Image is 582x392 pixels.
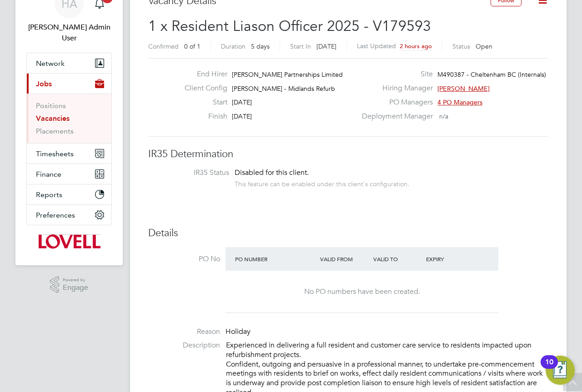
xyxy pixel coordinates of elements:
label: PO No [148,254,220,264]
span: [DATE] [232,112,252,120]
button: Timesheets [27,144,111,164]
label: PO Managers [356,98,433,107]
span: Finance [36,170,61,179]
label: Description [148,341,220,350]
label: Hiring Manager [356,84,433,93]
span: Open [476,42,492,50]
div: Valid From [318,251,371,267]
button: Open Resource Center, 10 new notifications [546,356,575,385]
span: [DATE] [232,98,252,106]
button: Reports [27,184,111,204]
label: Client Config [177,84,227,93]
span: [PERSON_NAME] Partnerships Limited [232,70,343,79]
img: lovell-logo-retina.png [38,234,100,249]
div: This feature can be enabled under this client's configuration. [235,178,409,188]
span: Powered by [63,276,88,284]
span: [PERSON_NAME] - Midlands Refurb [232,84,335,93]
span: 0 of 1 [184,42,201,50]
label: IR35 Status [157,168,229,178]
span: 4 PO Managers [437,98,482,106]
span: Network [36,59,65,68]
div: No PO numbers have been created. [235,287,489,297]
span: Disabled for this client. [235,168,309,177]
span: Timesheets [36,149,74,158]
label: Start In [290,42,311,50]
label: Reason [148,327,220,337]
div: PO Number [233,251,318,267]
span: 1 x Resident Liason Officer 2025 - V179593 [148,17,431,35]
h3: IR35 Determination [148,148,548,161]
span: Holiday [226,327,251,336]
span: [PERSON_NAME] [437,84,490,93]
label: Confirmed [148,42,179,50]
label: Start [177,98,227,107]
label: Deployment Manager [356,112,433,121]
button: Network [27,53,111,73]
label: Last Updated [357,42,396,50]
button: Preferences [27,205,111,225]
label: End Hirer [177,69,227,79]
div: Expiry [424,251,477,267]
span: M490387 - Cheltenham BC (Internals) [437,70,546,79]
a: Powered byEngage [50,276,89,293]
button: Jobs [27,74,111,94]
div: Jobs [27,94,111,143]
span: [DATE] [316,42,336,50]
span: 5 days [251,42,270,50]
span: Jobs [36,79,52,88]
label: Duration [221,42,246,50]
label: Finish [177,112,227,121]
span: Preferences [36,211,75,219]
span: 2 hours ago [400,42,432,50]
div: Valid To [371,251,424,267]
label: Status [452,42,470,50]
h3: Details [148,227,548,240]
span: Reports [36,190,62,199]
a: Go to home page [26,234,112,249]
a: Placements [36,127,74,135]
a: Positions [36,101,66,110]
a: Vacancies [36,114,70,123]
div: 10 [545,362,553,374]
span: n/a [439,112,448,120]
label: Site [356,69,433,79]
span: Hays Admin User [26,22,112,44]
button: Finance [27,164,111,184]
span: Engage [63,284,88,292]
